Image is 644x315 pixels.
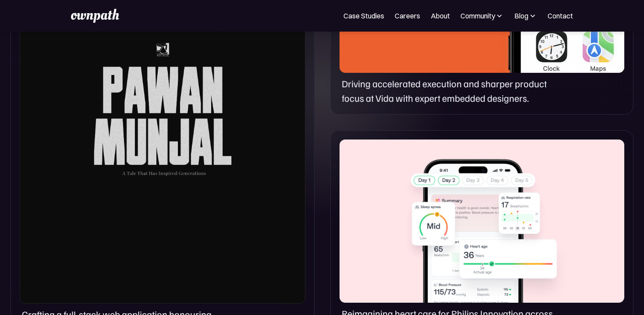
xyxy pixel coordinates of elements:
[460,11,504,21] div: Community
[342,76,562,105] p: Driving accelerated execution and sharper product focus at Vida with expert embedded designers.
[431,11,450,21] a: About
[343,11,384,21] a: Case Studies
[548,11,573,21] a: Contact
[514,11,528,21] div: Blog
[514,11,537,21] div: Blog
[395,11,420,21] a: Careers
[460,11,495,21] div: Community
